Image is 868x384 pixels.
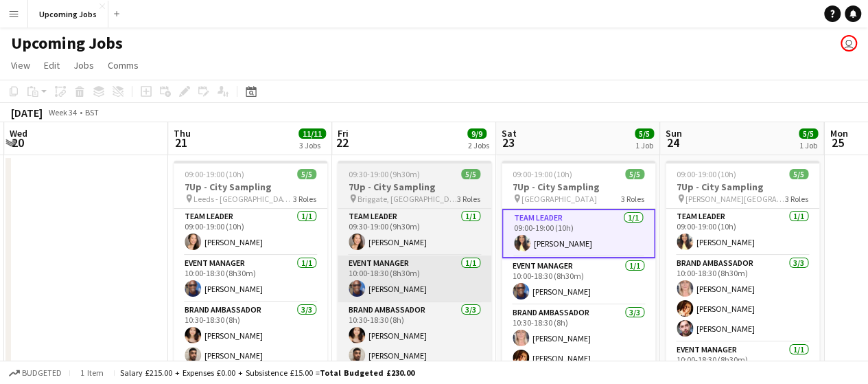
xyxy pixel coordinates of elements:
[5,56,36,74] a: View
[73,59,94,71] span: Jobs
[44,59,60,71] span: Edit
[320,368,414,378] span: Total Budgeted £230.00
[28,1,108,27] button: Upcoming Jobs
[841,35,857,52] app-user-avatar: Amy Williamson
[108,59,139,71] span: Comms
[11,106,43,120] div: [DATE]
[120,368,414,378] div: Salary £215.00 + Expenses £0.00 + Subsistence £15.00 =
[68,56,99,74] a: Jobs
[11,59,30,71] span: View
[45,107,80,117] span: Week 34
[85,107,99,117] div: BST
[7,365,64,381] button: Budgeted
[22,368,62,378] span: Budgeted
[11,33,123,54] h1: Upcoming Jobs
[75,368,108,378] span: 1 item
[102,56,144,74] a: Comms
[38,56,65,74] a: Edit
